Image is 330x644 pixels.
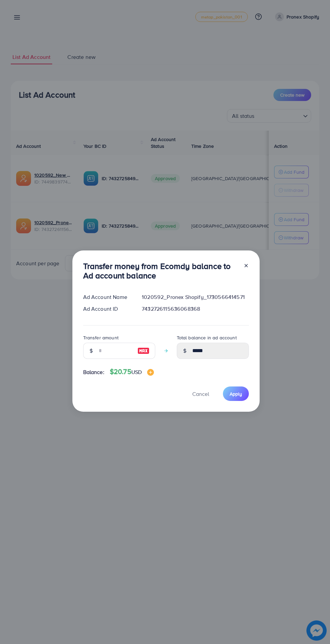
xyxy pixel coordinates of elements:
h3: Transfer money from Ecomdy balance to Ad account balance [83,261,238,281]
span: USD [131,368,142,376]
img: image [147,369,154,376]
div: 7432726115636068368 [136,305,254,313]
span: Balance: [83,368,104,376]
span: Apply [230,391,242,397]
label: Transfer amount [83,334,119,341]
label: Total balance in ad account [177,334,237,341]
h4: $20.75 [110,368,154,376]
div: 1020592_Pronex Shopify_1730566414571 [136,293,254,301]
button: Apply [223,386,249,401]
span: Cancel [192,390,209,398]
img: image [137,347,150,355]
div: Ad Account ID [78,305,137,313]
div: Ad Account Name [78,293,137,301]
button: Cancel [184,386,218,401]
